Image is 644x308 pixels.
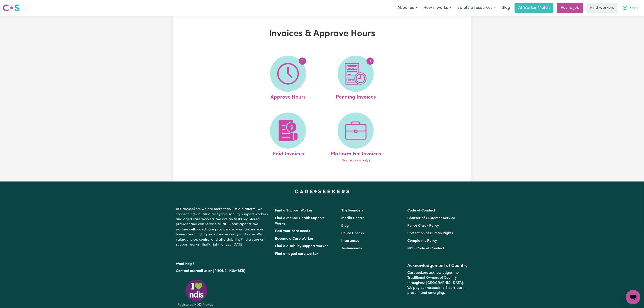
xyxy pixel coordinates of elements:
[407,224,439,228] a: Police Check Policy
[295,190,349,193] a: Careseekers home page
[256,113,321,163] a: Paid Invoices
[407,232,453,235] a: Protection of Human Rights
[499,3,513,13] a: Blog
[341,224,349,228] a: Blog
[275,252,319,256] a: Find an aged care worker
[341,209,364,212] a: The Founders
[407,216,455,220] a: Charter of Customer Service
[420,3,454,13] button: How it works
[394,3,420,13] button: About us
[336,92,376,101] span: Pending Invoices
[275,244,328,248] a: Find a disability support worker
[270,92,306,101] span: Approve Hours
[3,3,19,13] a: Careseekers logo
[176,279,217,307] img: Registered NDIS provider
[341,239,359,243] a: Insurances
[407,209,435,212] a: Code of Conduct
[341,216,364,220] a: Media Centre
[3,4,19,12] img: Careseekers logo
[331,149,381,158] span: Platform Fee Invoices
[323,56,388,101] a: Pending Invoices
[197,269,245,273] a: call us on [PHONE_NUMBER]
[275,237,314,241] a: Become a Care Worker
[176,260,270,267] p: Want help?
[176,269,194,273] a: Contact us
[407,239,437,243] a: Complaints Policy
[626,290,640,304] iframe: Button to launch messaging window, conversation in progress
[275,216,325,225] a: Find a Mental Health Support Worker
[226,28,419,39] h1: Invoices & Approve Hours
[407,269,468,297] p: Careseekers acknowledges the Traditional Owners of Country throughout [GEOGRAPHIC_DATA]. We pay o...
[367,57,374,65] span: 1
[407,247,444,250] a: NDIS Code of Conduct
[407,263,468,269] h2: Acknowledgement of Country
[342,158,370,163] span: (for records only)
[275,209,313,212] a: Find a Support Worker
[176,267,270,275] p: or
[619,3,641,13] button: My Account
[273,149,304,158] span: Paid Invoices
[275,229,310,233] a: Post your care needs
[587,3,618,13] a: Find workers
[630,6,638,11] span: Beate
[557,3,583,13] a: Post a job
[256,56,321,101] a: Approve Hours
[341,247,362,250] a: Testimonials
[299,57,306,65] span: 0
[515,3,553,13] a: AI Worker Match
[323,113,388,163] a: Platform Fee Invoices(for records only)
[176,205,270,249] p: At Careseekers we are more than just a platform. We connect individuals directly to disability su...
[341,232,364,235] a: Police Checks
[454,3,499,13] button: Safety & resources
